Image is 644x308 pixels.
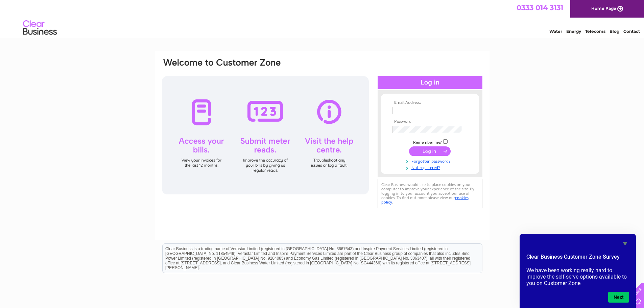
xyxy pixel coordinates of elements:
[526,239,629,303] div: Clear Business Customer Zone Survey
[621,239,629,247] button: Hide survey
[381,195,469,205] a: cookies policy
[610,29,619,34] a: Blog
[392,164,469,170] a: Not registered?
[391,100,469,105] th: Email Address:
[526,253,629,264] h2: Clear Business Customer Zone Survey
[409,146,451,156] input: Submit
[391,119,469,124] th: Password:
[623,29,640,34] a: Contact
[391,138,469,145] td: Remember me?
[585,29,605,34] a: Telecoms
[163,4,482,33] div: Clear Business is a trading name of Verastar Limited (registered in [GEOGRAPHIC_DATA] No. 3667643...
[392,158,469,164] a: Forgotten password?
[608,292,629,303] button: Next question
[549,29,562,34] a: Water
[566,29,581,34] a: Energy
[23,18,57,38] img: logo.png
[378,179,482,208] div: Clear Business would like to place cookies on your computer to improve your experience of the sit...
[526,267,629,286] p: We have been working really hard to improve the self-serve options available to you on Customer Zone
[517,3,563,12] a: 0333 014 3131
